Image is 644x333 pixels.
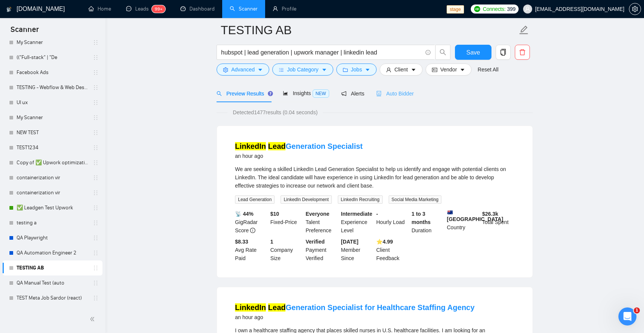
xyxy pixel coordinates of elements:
[272,64,333,76] button: barsJob Categorycaret-down
[267,90,274,97] div: Tooltip anchor
[93,265,99,271] span: holder
[341,211,372,217] b: Intermediate
[447,5,464,14] span: stage
[283,90,329,96] span: Insights
[217,91,271,97] span: Preview Results
[223,67,228,73] span: setting
[525,6,530,12] span: user
[93,54,99,61] span: holder
[17,291,88,306] a: TEST Meta Job Sardor (react)
[634,307,640,313] span: 1
[515,45,530,60] button: delete
[235,165,514,190] div: We are seeking a skilled LinkedIn Lead Generation Specialist to help us identify and engage with ...
[235,151,363,160] div: an hour ago
[93,190,99,196] span: holder
[435,45,450,60] button: search
[281,195,331,204] span: LinkedIn Development
[496,45,511,60] button: copy
[231,65,255,74] span: Advanced
[93,39,99,45] span: holder
[217,91,222,96] span: search
[270,239,273,245] b: 1
[306,211,330,217] b: Everyone
[17,95,88,110] a: UI ux
[432,67,437,73] span: idcard
[17,50,88,65] a: (("Full-stack" | "De
[152,5,165,13] sup: 99+
[235,142,266,150] mark: LinkedIn
[93,205,99,211] span: holder
[336,64,377,76] button: folderJobscaret-down
[180,6,215,12] a: dashboardDashboard
[478,65,498,74] a: Reset All
[375,238,410,262] div: Client Feedback
[466,48,480,57] span: Save
[618,307,636,325] iframe: Intercom live chat
[221,21,517,39] input: Scanner name...
[17,155,88,170] a: Copy of ✅ Upwork optimization profile
[515,49,530,56] span: delete
[269,210,304,235] div: Fixed-Price
[93,145,99,151] span: holder
[426,50,430,55] span: info-circle
[343,67,348,73] span: folder
[17,275,88,291] a: QA Manual Test (auto
[93,220,99,226] span: holder
[17,185,88,200] a: containerization vir
[411,67,416,73] span: caret-down
[93,175,99,181] span: holder
[519,25,529,35] span: edit
[235,313,475,322] div: an hour ago
[273,6,296,12] a: userProfile
[426,64,472,76] button: idcardVendorcaret-down
[126,6,165,12] a: messageLeads99+
[460,67,465,73] span: caret-down
[283,91,288,96] span: area-chart
[412,211,431,225] b: 1 to 3 months
[233,210,269,235] div: GigRadar Score
[93,100,99,106] span: holder
[93,235,99,241] span: holder
[17,65,88,80] a: Facebook Ads
[221,48,422,57] input: Search Freelance Jobs...
[235,239,248,245] b: $8.33
[474,6,480,12] img: upwork-logo.png
[93,85,99,91] span: holder
[17,110,88,125] a: My Scanner
[90,315,97,323] span: double-left
[629,6,641,12] span: setting
[93,115,99,121] span: holder
[17,200,88,215] a: ✅ Leadgen Test Upwork
[482,211,498,217] b: $ 26.3k
[351,65,362,74] span: Jobs
[17,80,88,95] a: TESTING - Webflow & Web Designer
[447,210,504,222] b: [GEOGRAPHIC_DATA]
[440,65,457,74] span: Vendor
[258,67,263,73] span: caret-down
[93,295,99,301] span: holder
[436,49,450,56] span: search
[365,67,370,73] span: caret-down
[93,130,99,136] span: holder
[17,245,88,260] a: QA Automation Engineer 2
[6,3,12,15] img: logo
[250,228,255,233] span: info-circle
[17,230,88,245] a: QA Playwright
[629,6,641,12] a: setting
[446,210,481,235] div: Country
[376,91,382,96] span: robot
[341,91,346,96] span: notification
[235,195,275,204] span: Lead Generation
[233,238,269,262] div: Avg Rate Paid
[341,239,358,245] b: [DATE]
[269,238,304,262] div: Company Size
[17,125,88,140] a: NEW TEST
[230,6,258,12] a: searchScanner
[17,215,88,230] a: testing a
[386,67,391,73] span: user
[376,239,393,245] b: ⭐️ 4.99
[629,3,641,15] button: setting
[287,65,318,74] span: Job Category
[93,70,99,76] span: holder
[341,91,365,97] span: Alerts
